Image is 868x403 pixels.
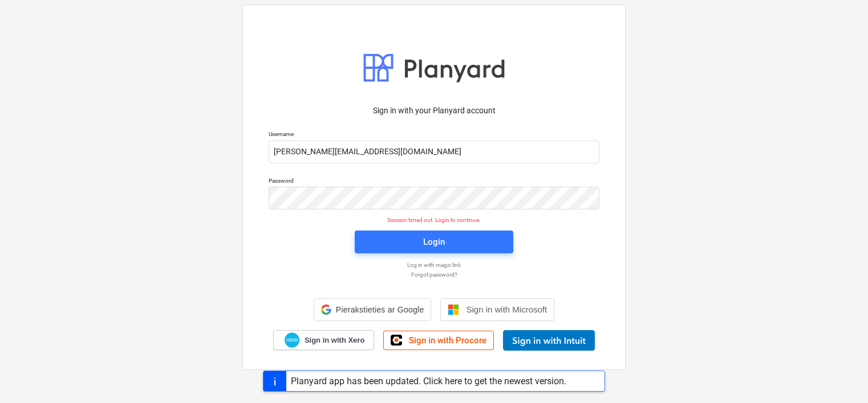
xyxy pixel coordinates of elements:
a: Sign in with Procore [383,331,494,350]
input: Username [269,141,599,163]
a: Forgot password? [263,271,605,278]
span: Pierakstieties ar Google [336,305,424,314]
p: Session timed out. Login to continue. [262,216,606,224]
p: Username [269,130,599,140]
a: Sign in with Xero [273,330,375,350]
button: Login [355,231,513,253]
img: Microsoft logo [448,304,459,315]
img: Xero logo [285,332,299,348]
div: Login [423,235,445,249]
span: Sign in with Microsoft [466,305,547,314]
span: Sign in with Procore [409,335,486,346]
p: Password [269,177,599,187]
p: Sign in with your Planyard account [269,105,599,117]
a: Log in with magic link [263,261,605,269]
span: Sign in with Xero [305,335,364,346]
div: Pierakstieties ar Google [314,298,432,321]
div: Planyard app has been updated. Click here to get the newest version. [291,376,566,386]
